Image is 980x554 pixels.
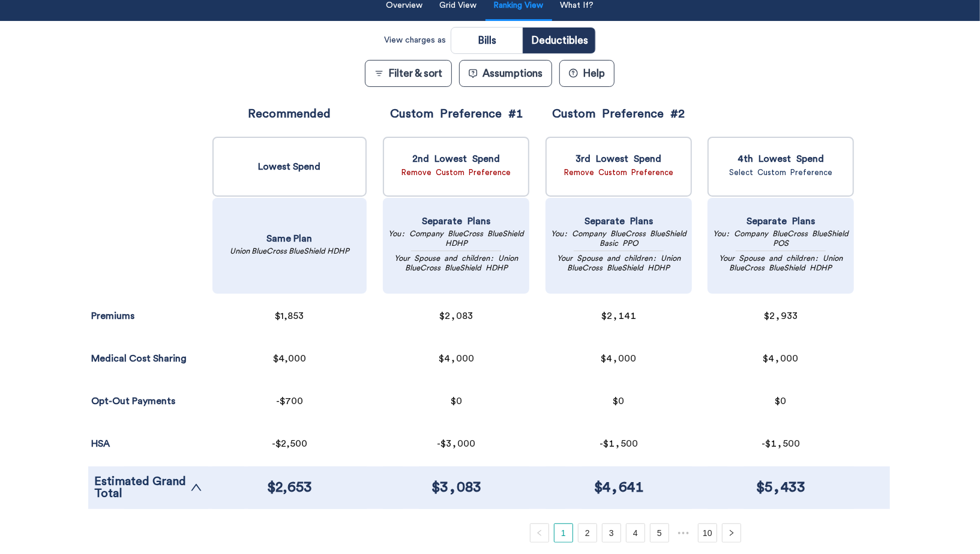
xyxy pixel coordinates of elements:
[579,524,597,542] a: 2
[603,524,621,542] a: 3
[459,60,552,87] button: Assumptions
[564,168,673,176] a: Remove Custom Preference
[699,524,717,542] a: 10
[91,439,110,448] p: HSA
[762,438,800,449] p: -$1,500
[578,523,597,543] li: 2
[536,529,543,537] span: left
[651,524,669,542] a: 5
[600,438,638,449] p: -$1,500
[747,216,815,227] p: Separate Plans
[594,475,643,500] p: $4,641
[273,353,306,364] p: $4,000
[738,153,824,164] p: 4th Lowest Spend
[552,108,685,120] p: Custom Preference #2
[650,523,669,543] li: 5
[728,529,735,537] span: right
[763,353,799,364] p: $4,000
[267,475,311,500] p: $2,653
[91,396,175,406] p: Opt-Out Payments
[722,523,741,543] button: right
[439,311,473,321] p: $2,083
[674,523,693,543] li: Next 5 Pages
[713,254,849,273] p: Your Spouse and children: Union BlueCross BlueShield HDHP
[722,523,741,543] li: Next Page
[602,523,621,543] li: 3
[401,168,511,176] a: Remove Custom Preference
[530,523,549,543] li: Previous Page
[764,311,798,321] p: $2,933
[276,396,303,407] p: -$700
[585,216,653,227] p: Separate Plans
[576,153,661,164] p: 3rd Lowest Spend
[601,353,636,364] p: $4,000
[555,524,573,542] a: 1
[388,229,524,248] p: You: Company BlueCross BlueShield HDHP
[422,216,490,227] p: Separate Plans
[365,60,452,87] button: Filter & sort
[775,396,787,407] p: $0
[437,438,475,449] p: -$3,000
[431,475,481,500] p: $3,083
[275,311,304,321] p: $1,853
[91,354,187,363] p: Medical Cost Sharing
[613,396,624,407] p: $0
[674,523,693,543] span: •••
[571,70,575,76] text: ?
[91,311,134,321] p: Premiums
[439,353,474,364] p: $4,000
[451,396,462,407] p: $0
[554,523,573,543] li: 1
[601,311,636,321] p: $2,141
[384,31,446,50] div: View charges as
[190,481,202,493] span: up
[248,108,331,120] p: Recommended
[390,108,523,120] p: Custom Preference #1
[258,161,320,172] p: Lowest Spend
[272,438,307,449] p: -$2,500
[530,523,549,543] button: left
[551,229,687,248] p: You: Company BlueCross BlueShield Basic PPO
[388,254,524,273] p: Your Spouse and children: Union BlueCross BlueShield HDHP
[756,475,805,500] p: $5,433
[559,60,615,87] button: ?Help
[94,475,202,499] a: Estimated Grand Total
[230,246,349,256] p: Union BlueCross BlueShield HDHP
[698,523,717,543] li: 10
[627,524,645,542] a: 4
[729,168,832,176] a: Select Custom Preference
[551,254,687,273] p: Your Spouse and children: Union BlueCross BlueShield HDHP
[626,523,645,543] li: 4
[412,153,500,164] p: 2nd Lowest Spend
[266,233,312,244] p: Same Plan
[713,229,849,248] p: You: Company BlueCross BlueShield POS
